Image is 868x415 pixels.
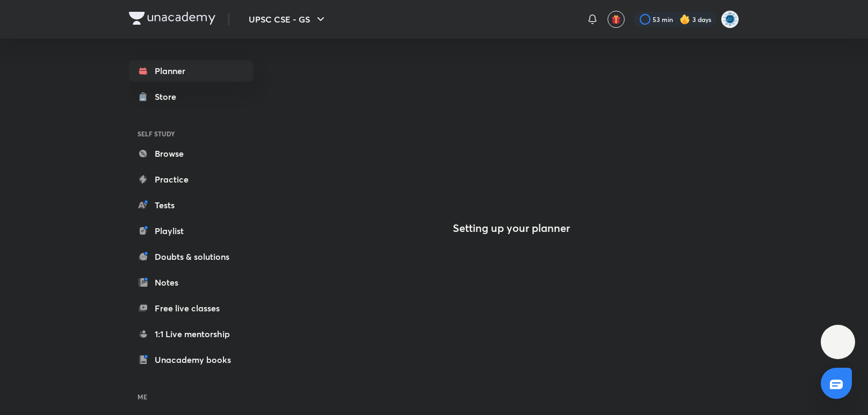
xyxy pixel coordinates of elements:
[607,11,625,28] button: avatar
[129,388,254,406] h6: ME
[453,222,570,235] h4: Setting up your planner
[129,12,215,27] a: Company Logo
[129,297,254,319] a: Free live classes
[129,12,215,25] img: Company Logo
[129,143,254,164] a: Browse
[242,9,334,30] button: UPSC CSE - GS
[129,272,254,293] a: Notes
[129,220,254,242] a: Playlist
[129,169,254,190] a: Practice
[721,10,739,28] img: supriya Clinical research
[129,323,254,345] a: 1:1 Live mentorship
[129,194,254,216] a: Tests
[831,336,844,348] img: ttu
[679,14,690,25] img: streak
[611,14,621,24] img: avatar
[129,60,254,82] a: Planner
[129,86,254,107] a: Store
[129,349,254,370] a: Unacademy books
[129,125,254,143] h6: SELF STUDY
[129,246,254,267] a: Doubts & solutions
[155,90,183,103] div: Store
